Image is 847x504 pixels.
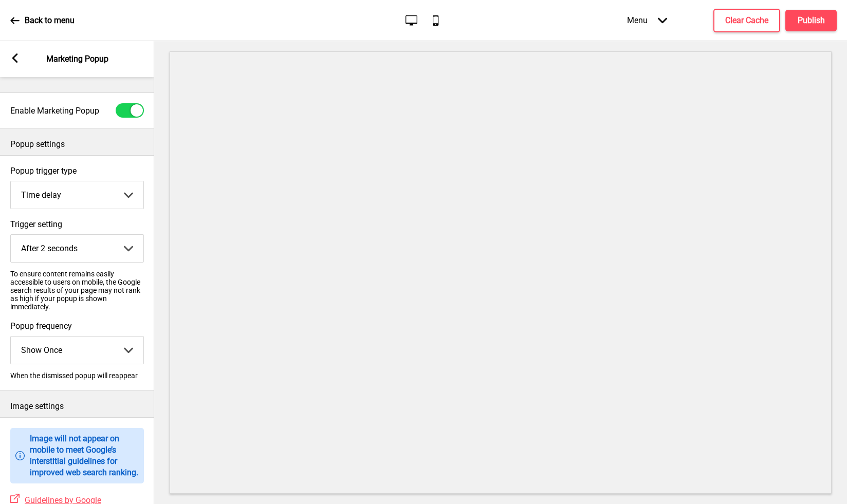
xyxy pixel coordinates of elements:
p: Image will not appear on mobile to meet Google’s interstitial guidelines for improved web search ... [30,433,139,478]
p: Marketing Popup [46,53,108,65]
label: Popup frequency [10,321,144,331]
div: Menu [617,5,677,35]
p: Popup settings [10,139,144,150]
p: Image settings [10,401,144,412]
p: When the dismissed popup will reappear [10,371,144,380]
p: Back to menu [25,15,75,26]
label: Enable Marketing Popup [10,106,99,116]
a: Back to menu [10,7,75,34]
p: To ensure content remains easily accessible to users on mobile, the Google search results of your... [10,270,144,311]
h4: Clear Cache [725,15,768,26]
button: Publish [785,10,837,31]
h4: Publish [798,15,825,26]
label: Trigger setting [10,219,144,229]
button: Clear Cache [713,9,780,32]
label: Popup trigger type [10,166,144,176]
